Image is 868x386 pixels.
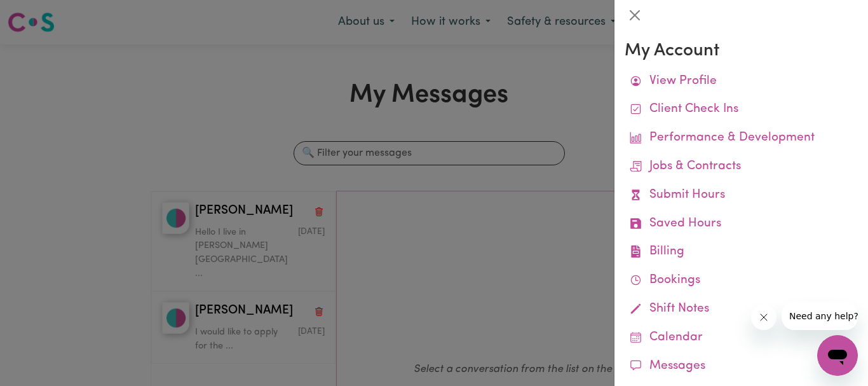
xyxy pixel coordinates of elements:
[625,5,645,25] button: Close
[625,324,858,352] a: Calendar
[625,238,858,266] a: Billing
[625,210,858,238] a: Saved Hours
[625,181,858,210] a: Submit Hours
[625,41,858,62] h3: My Account
[817,335,858,376] iframe: Button to launch messaging window
[625,352,858,381] a: Messages
[625,95,858,124] a: Client Check Ins
[782,302,858,330] iframe: Message from company
[625,266,858,295] a: Bookings
[625,67,858,96] a: View Profile
[625,124,858,153] a: Performance & Development
[625,153,858,181] a: Jobs & Contracts
[751,305,776,330] iframe: Close message
[8,9,77,19] span: Need any help?
[625,295,858,324] a: Shift Notes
